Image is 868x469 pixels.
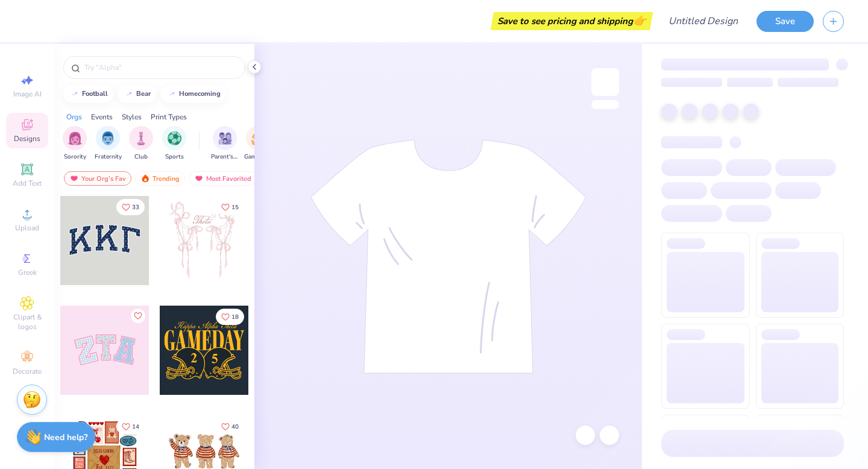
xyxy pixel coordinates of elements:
[134,153,148,162] span: Club
[116,199,145,215] button: Like
[162,126,186,162] button: filter button
[231,204,239,210] span: 15
[68,131,82,145] img: Sorority Image
[494,12,650,30] div: Save to see pricing and shipping
[44,432,87,443] strong: Need help?
[64,171,131,186] div: Your Org's Fav
[140,174,150,183] img: trending.gif
[63,126,87,162] button: filter button
[132,204,139,210] span: 33
[165,153,184,162] span: Sports
[14,134,40,143] span: Designs
[211,126,239,162] button: filter button
[244,126,272,162] button: filter button
[194,174,204,183] img: most_fav.gif
[18,268,37,277] span: Greek
[64,153,86,162] span: Sorority
[118,85,156,103] button: bear
[129,126,153,162] button: filter button
[131,309,145,323] button: Like
[132,424,139,430] span: 14
[122,112,142,122] div: Styles
[218,131,232,145] img: Parent's Weekend Image
[91,112,113,122] div: Events
[310,139,587,374] img: tee-skeleton.svg
[13,178,42,188] span: Add Text
[69,174,79,183] img: most_fav.gif
[101,131,115,145] img: Fraternity Image
[659,9,747,33] input: Untitled Design
[95,126,122,162] button: filter button
[151,112,187,122] div: Print Types
[15,223,39,233] span: Upload
[63,85,113,103] button: football
[756,11,814,32] button: Save
[13,367,42,376] span: Decorate
[251,131,265,145] img: Game Day Image
[83,61,237,74] input: Try "Alpha"
[116,418,145,435] button: Like
[244,153,272,162] span: Game Day
[6,312,48,332] span: Clipart & logos
[70,90,80,98] img: trend_line.gif
[211,126,239,162] div: filter for Parent's Weekend
[63,126,87,162] div: filter for Sorority
[134,131,148,145] img: Club Image
[95,126,122,162] div: filter for Fraternity
[189,171,257,186] div: Most Favorited
[162,126,186,162] div: filter for Sports
[160,85,226,103] button: homecoming
[244,126,272,162] div: filter for Game Day
[66,112,82,122] div: Orgs
[124,90,134,98] img: trend_line.gif
[216,199,244,215] button: Like
[211,153,239,162] span: Parent's Weekend
[231,424,239,430] span: 40
[216,309,244,325] button: Like
[135,171,185,186] div: Trending
[167,90,177,98] img: trend_line.gif
[95,153,122,162] span: Fraternity
[168,131,181,145] img: Sports Image
[136,90,151,97] div: bear
[82,90,108,97] div: football
[216,418,244,435] button: Like
[13,89,42,99] span: Image AI
[633,13,646,28] span: 👉
[179,90,221,97] div: homecoming
[231,314,239,320] span: 18
[129,126,153,162] div: filter for Club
